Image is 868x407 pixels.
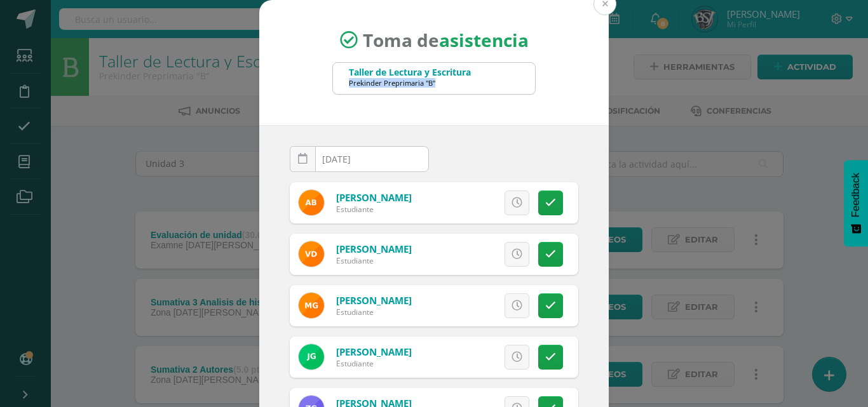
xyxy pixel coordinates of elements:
img: 98295c84cd7781bc818c3138060b1378.png [299,190,324,215]
a: [PERSON_NAME] [336,191,412,204]
div: Prekinder Preprimaria "B" [349,78,471,88]
div: Estudiante [336,255,412,266]
a: [PERSON_NAME] [336,345,412,358]
input: Fecha de Inasistencia [290,147,428,171]
img: 8d13b4a170811da5e7b735ec996a6ed9.png [299,293,324,318]
span: Feedback [850,173,862,217]
div: Estudiante [336,307,412,317]
div: Taller de Lectura y Escritura [349,66,471,78]
input: Busca un grado o sección aquí... [333,63,535,94]
strong: asistencia [439,28,529,52]
span: Toma de [363,28,529,52]
div: Estudiante [336,358,412,369]
div: Estudiante [336,204,412,215]
button: Feedback - Mostrar encuesta [844,160,868,246]
a: [PERSON_NAME] [336,294,412,307]
img: a98c754806bcb406d0c8a645d26416f4.png [299,344,324,370]
img: 0fdfe6c8cd8b40113fa71a8e32882bb6.png [299,241,324,267]
a: [PERSON_NAME] [336,243,412,255]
